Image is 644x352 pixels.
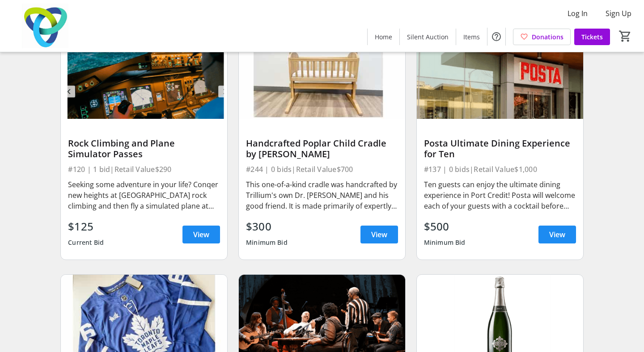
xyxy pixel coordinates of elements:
span: View [371,229,387,240]
div: $500 [424,218,466,235]
a: Silent Auction [400,29,456,45]
button: Log In [560,6,595,21]
div: Minimum Bid [246,235,288,251]
div: #137 | 0 bids | Retail Value $1,000 [424,163,576,176]
a: Donations [513,29,571,45]
div: Rock Climbing and Plane Simulator Passes [68,138,220,159]
img: Trillium Health Partners Foundation's Logo [5,4,85,48]
div: This one-of-a-kind cradle was handcrafted by Trillium's own Dr. [PERSON_NAME] and his good friend... [246,179,398,211]
div: #120 | 1 bid | Retail Value $290 [68,163,220,176]
img: Posta Ultimate Dining Experience for Ten [417,25,583,119]
a: View [360,226,398,243]
a: View [538,226,576,243]
span: Log In [568,8,588,19]
div: Posta Ultimate Dining Experience for Ten [424,138,576,159]
div: Current Bid [68,235,104,251]
span: Donations [532,32,563,42]
span: Home [375,32,392,42]
a: Home [368,29,399,45]
img: Rock Climbing and Plane Simulator Passes [61,25,227,119]
a: View [182,226,220,243]
a: Tickets [574,29,610,45]
div: Minimum Bid [424,235,466,251]
span: Sign Up [606,8,631,19]
div: Seeking some adventure in your life? Conqer new heights at [GEOGRAPHIC_DATA] rock climbing and th... [68,179,220,211]
button: Sign Up [598,6,639,21]
span: View [549,229,565,240]
div: Ten guests can enjoy the ultimate dining experience in Port Credit! Posta will welcome each of yo... [424,179,576,211]
span: Silent Auction [407,32,449,42]
span: Tickets [581,32,603,42]
button: Help [487,28,505,46]
div: Handcrafted Poplar Child Cradle by [PERSON_NAME] [246,138,398,159]
a: Items [456,29,487,45]
div: $300 [246,218,288,235]
span: Items [463,32,480,42]
button: Cart [617,28,633,44]
div: $125 [68,218,104,235]
span: View [193,229,209,240]
img: Handcrafted Poplar Child Cradle by Dr. Rosen [239,25,405,119]
div: #244 | 0 bids | Retail Value $700 [246,163,398,176]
